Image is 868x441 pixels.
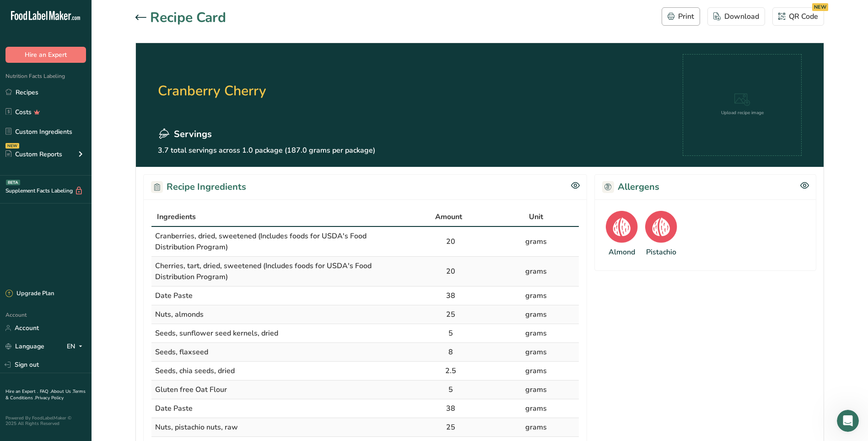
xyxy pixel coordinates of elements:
[778,11,818,22] div: QR Code
[408,399,493,418] td: 38
[5,47,86,63] button: Hire an Expert
[606,211,638,243] img: Almond
[408,380,493,399] td: 5
[155,261,372,282] span: Cherries, tart, dried, sweetened (Includes foods for USDA's Food Distribution Program)
[493,324,579,343] td: grams
[408,305,493,324] td: 25
[151,180,246,194] h2: Recipe Ingredients
[155,403,193,413] span: Date Paste
[493,227,579,257] td: grams
[155,422,238,432] span: Nuts, pistachio nuts, raw
[408,257,493,287] td: 20
[174,127,212,141] span: Servings
[408,324,493,343] td: 5
[646,247,676,258] div: Pistachio
[155,291,193,301] span: Date Paste
[812,3,828,11] div: NEW
[155,309,204,320] span: Nuts, almonds
[662,7,700,26] button: Print
[5,388,38,395] a: Hire an Expert .
[408,418,493,437] td: 25
[51,388,73,395] a: About Us .
[5,149,62,159] div: Custom Reports
[5,388,86,401] a: Terms & Conditions .
[155,366,235,376] span: Seeds, chia seeds, dried
[609,247,635,258] div: Almond
[493,399,579,418] td: grams
[493,418,579,437] td: grams
[668,11,694,22] div: Print
[155,385,227,395] span: Gluten free Oat Flour
[435,211,462,222] span: Amount
[408,362,493,380] td: 2.5
[157,211,196,222] span: Ingredients
[493,287,579,305] td: grams
[721,110,764,116] div: Upload recipe image
[5,415,86,426] div: Powered By FoodLabelMaker © 2025 All Rights Reserved
[493,343,579,362] td: grams
[707,7,765,26] button: Download
[155,347,208,357] span: Seeds, flaxseed
[645,211,677,243] img: Pistachio
[837,410,859,432] iframe: Intercom live chat
[5,143,19,149] div: NEW
[158,54,375,127] h2: Cranberry Cherry
[5,289,54,298] div: Upgrade Plan
[40,388,51,395] a: FAQ .
[150,7,226,28] h1: Recipe Card
[493,305,579,324] td: grams
[772,7,824,26] button: QR Code NEW
[493,257,579,287] td: grams
[602,180,659,194] h2: Allergens
[5,338,44,354] a: Language
[408,343,493,362] td: 8
[158,145,375,156] p: 3.7 total servings across 1.0 package (187.0 grams per package)
[408,227,493,257] td: 20
[408,287,493,305] td: 38
[35,395,64,401] a: Privacy Policy
[155,231,367,252] span: Cranberries, dried, sweetened (Includes foods for USDA's Food Distribution Program)
[155,328,278,338] span: Seeds, sunflower seed kernels, dried
[493,362,579,380] td: grams
[493,380,579,399] td: grams
[67,341,86,352] div: EN
[6,180,20,185] div: BETA
[529,211,543,222] span: Unit
[713,11,759,22] div: Download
